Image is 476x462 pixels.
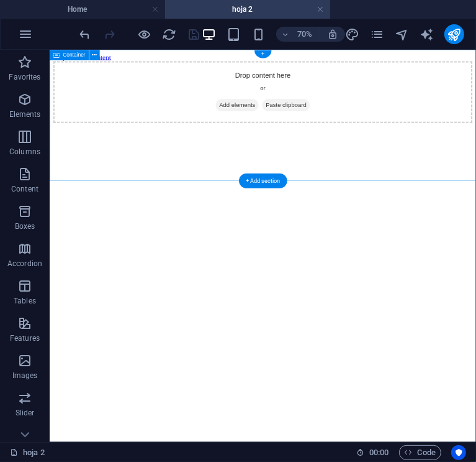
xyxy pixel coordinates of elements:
i: Design (Ctrl+Alt+Y) [346,27,360,42]
button: reload [162,27,177,42]
button: 70% [276,27,320,42]
p: Columns [9,147,40,157]
button: Code [399,445,441,460]
button: navigator [395,27,410,42]
i: Publish [447,27,462,42]
button: Click here to leave preview mode and continue editing [137,27,152,42]
p: Content [11,184,38,194]
h4: hoja 2 [165,2,330,16]
span: Paste clipboard [303,70,372,88]
button: design [345,27,360,42]
button: publish [444,24,464,44]
i: AI Writer [420,27,434,42]
p: Slider [16,408,35,418]
span: Add elements [237,70,299,88]
p: Favorites [9,72,40,82]
span: Code [405,445,436,460]
i: Navigator [395,27,410,42]
p: Boxes [15,221,35,231]
button: text_generator [420,27,434,42]
a: Skip to main content [5,5,88,16]
button: pages [370,27,385,42]
p: Accordion [7,259,42,269]
p: Elements [9,109,41,119]
span: Container [63,52,85,57]
p: Tables [14,296,36,306]
h6: 70% [295,27,315,42]
i: Undo: Change pages (Ctrl+Z) [78,27,92,42]
button: undo [78,27,92,42]
i: On resize automatically adjust zoom level to fit chosen device. [327,29,338,40]
div: + Add section [239,173,287,188]
button: Usercentrics [451,445,466,460]
span: : [378,448,380,457]
a: Click to cancel selection. Double-click to open Pages [10,445,45,460]
span: 00 00 [369,445,388,460]
p: Images [12,371,38,381]
div: + [254,50,271,58]
i: Pages (Ctrl+Alt+S) [370,27,385,42]
p: Features [10,333,40,343]
i: Reload page [163,27,177,42]
h6: Session time [356,445,389,460]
